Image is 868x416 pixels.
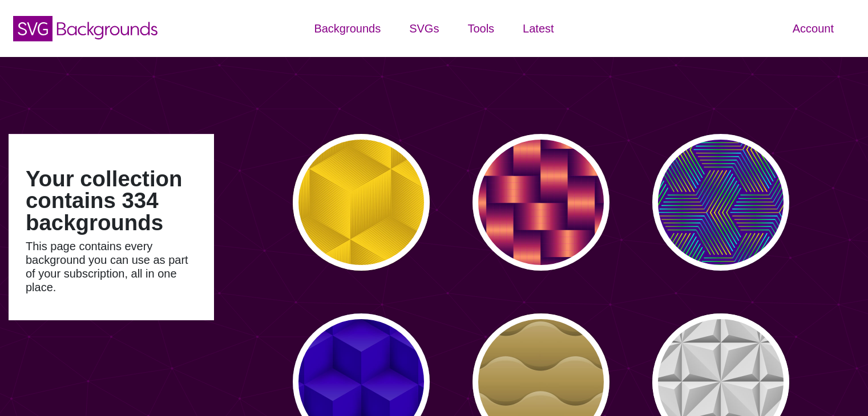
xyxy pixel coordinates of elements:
[778,11,848,46] a: Account
[395,11,453,46] a: SVGs
[300,11,395,46] a: Backgrounds
[26,168,197,234] h1: Your collection contains 334 backgrounds
[293,134,430,271] button: fancy golden cube pattern
[473,134,609,271] button: red shiny ribbon woven into a pattern
[652,134,789,271] button: hexagram line 3d pattern
[508,11,568,46] a: Latest
[453,11,508,46] a: Tools
[26,239,197,294] p: This page contains every background you can use as part of your subscription, all in one place.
